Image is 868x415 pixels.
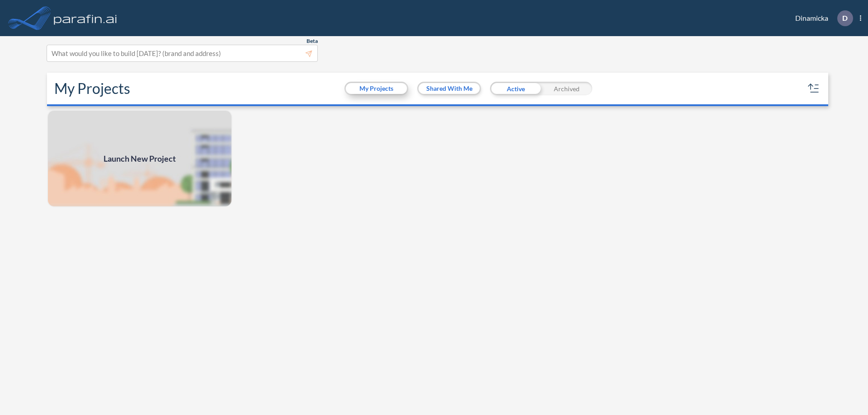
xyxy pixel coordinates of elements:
div: Active [490,82,541,95]
div: Dinamicka [782,10,861,26]
img: logo [52,9,119,27]
span: Beta [307,37,318,45]
button: sort [807,81,821,96]
h2: My Projects [54,80,130,97]
button: Shared With Me [419,83,480,94]
a: Launch New Project [47,110,232,207]
p: D [842,14,848,22]
div: Archived [541,82,592,95]
span: Launch New Project [104,153,176,165]
img: add [47,110,232,207]
button: My Projects [346,83,407,94]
